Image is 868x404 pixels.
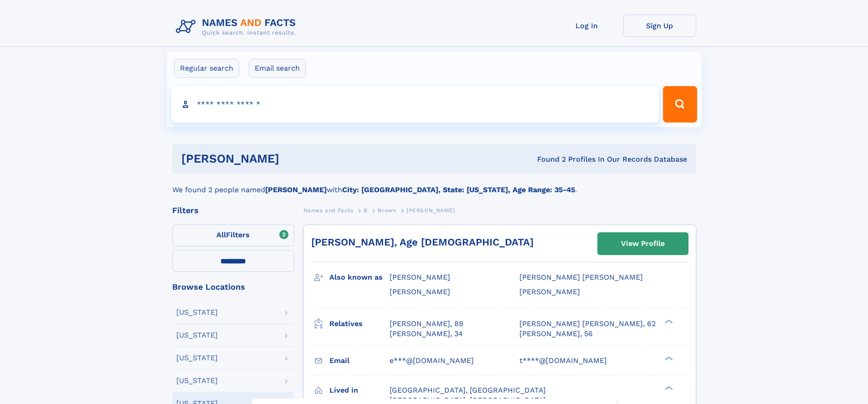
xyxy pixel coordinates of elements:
[181,153,408,164] h1: [PERSON_NAME]
[329,383,390,398] h3: Lived in
[172,225,294,246] label: Filters
[519,319,656,329] a: [PERSON_NAME] [PERSON_NAME], 62
[329,316,390,332] h3: Relatives
[176,377,218,384] div: [US_STATE]
[598,233,688,255] a: View Profile
[390,319,463,329] a: [PERSON_NAME], 89
[303,205,354,216] a: Names and Facts
[171,86,659,123] input: search input
[364,205,368,216] a: B
[390,386,546,394] span: [GEOGRAPHIC_DATA], [GEOGRAPHIC_DATA]
[519,329,593,339] a: [PERSON_NAME], 56
[621,233,665,254] div: View Profile
[311,236,534,248] a: [PERSON_NAME], Age [DEMOGRAPHIC_DATA]
[663,86,697,123] button: Search Button
[172,206,294,215] div: Filters
[390,273,450,281] span: [PERSON_NAME]
[172,15,303,39] img: Logo Names and Facts
[364,207,368,214] span: B
[172,283,294,291] div: Browse Locations
[329,270,390,285] h3: Also known as
[519,287,580,296] span: [PERSON_NAME]
[623,15,696,37] a: Sign Up
[663,355,673,361] div: ❯
[342,185,575,194] b: City: [GEOGRAPHIC_DATA], State: [US_STATE], Age Range: 35-45
[176,309,218,316] div: [US_STATE]
[390,287,450,296] span: [PERSON_NAME]
[174,59,239,78] label: Regular search
[172,174,696,195] div: We found 2 people named with .
[378,205,396,216] a: Brown
[216,230,226,239] span: All
[378,207,396,214] span: Brown
[390,356,474,365] span: e***@[DOMAIN_NAME]
[249,59,306,78] label: Email search
[663,318,673,324] div: ❯
[176,354,218,362] div: [US_STATE]
[176,332,218,339] div: [US_STATE]
[408,154,687,164] div: Found 2 Profiles In Our Records Database
[390,329,463,339] a: [PERSON_NAME], 34
[550,15,623,37] a: Log In
[265,185,327,194] b: [PERSON_NAME]
[329,353,390,368] h3: Email
[663,385,673,391] div: ❯
[519,273,643,281] span: [PERSON_NAME] [PERSON_NAME]
[406,207,455,214] span: [PERSON_NAME]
